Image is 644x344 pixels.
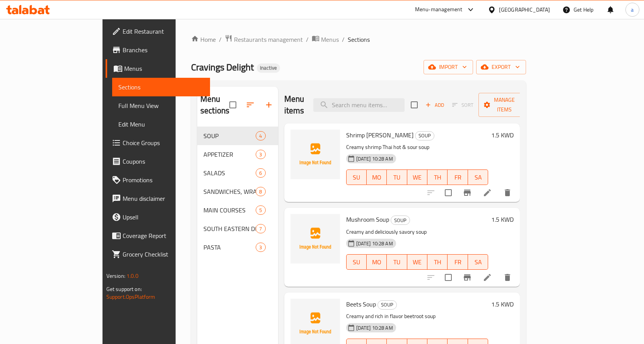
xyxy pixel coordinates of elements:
div: items [256,224,265,233]
input: search [313,98,405,112]
span: 7 [256,225,265,233]
span: 6 [256,169,265,177]
span: Branches [123,45,204,55]
span: Manage items [485,95,524,115]
span: Choice Groups [123,138,204,147]
span: TH [430,257,444,268]
div: Menu-management [415,5,463,14]
span: SOUP [415,131,434,140]
button: WE [407,254,427,270]
button: delete [498,183,517,202]
img: Shrimp Tom Yum [290,130,340,179]
span: Promotions [123,175,204,185]
a: Menus [106,59,210,78]
h6: 1.5 KWD [491,299,514,310]
button: delete [498,268,517,287]
span: Full Menu View [118,101,204,110]
a: Edit menu item [483,188,492,197]
a: Edit Restaurant [106,22,210,41]
a: Promotions [106,171,210,189]
button: MO [367,254,387,270]
button: Branch-specific-item [458,183,477,202]
span: Get support on: [106,284,142,294]
button: FR [448,169,468,185]
span: [DATE] 10:28 AM [353,240,396,247]
a: Full Menu View [112,96,210,115]
li: / [219,35,222,44]
div: PASTA3 [197,238,278,257]
span: Edit Menu [118,120,204,129]
h6: 1.5 KWD [491,130,514,140]
span: WE [410,172,424,183]
h2: Menu items [284,93,304,116]
a: Coverage Report [106,226,210,245]
div: SANDWICHES, WRAPS & BURGERS8 [197,182,278,201]
button: export [476,60,526,74]
button: FR [448,254,468,270]
span: 5 [256,207,265,214]
span: Select section first [447,99,478,111]
button: import [424,60,473,74]
div: SOUP [391,216,410,225]
a: Menu disclaimer [106,189,210,208]
span: Select all sections [225,97,241,113]
div: SOUP [378,300,397,310]
a: Support.OpsPlatform [106,292,155,302]
span: MO [370,257,384,268]
div: items [256,205,265,215]
div: SOUP [415,131,434,140]
a: Grocery Checklist [106,245,210,264]
span: WE [410,257,424,268]
p: Creamy and deliciously savory soup [346,227,489,237]
button: SA [468,169,488,185]
div: items [256,243,265,252]
span: SA [471,257,485,268]
a: Menus [312,34,339,44]
button: SA [468,254,488,270]
span: Select to update [440,269,456,286]
span: 4 [256,132,265,140]
span: MO [370,172,384,183]
span: 3 [256,244,265,251]
span: SANDWICHES, WRAPS & BURGERS [203,187,256,196]
span: Coupons [123,157,204,166]
span: Sections [348,35,370,44]
li: / [342,35,345,44]
a: Edit Menu [112,115,210,133]
span: 1.0.0 [126,271,138,281]
div: items [256,150,265,159]
a: Branches [106,41,210,59]
button: TU [387,169,407,185]
span: Shrimp [PERSON_NAME] [346,129,413,141]
h2: Menu sections [200,93,229,116]
div: SALADS [203,168,256,178]
h6: 1.5 KWD [491,214,514,225]
div: [GEOGRAPHIC_DATA] [499,5,550,14]
span: SOUTH EASTERN DISH [203,224,256,233]
span: SOUP [203,131,256,140]
span: Menu disclaimer [123,194,204,203]
span: TH [430,172,444,183]
span: Select section [406,97,422,113]
span: Add item [422,99,447,111]
span: Grocery Checklist [123,250,204,259]
span: Beets Soup [346,298,376,310]
li: / [306,35,309,44]
span: 3 [256,151,265,158]
span: Mushroom Soup [346,214,389,225]
div: items [256,168,265,178]
span: Version: [106,271,125,281]
a: Choice Groups [106,133,210,152]
button: Add section [260,96,278,114]
button: MO [367,169,387,185]
div: Inactive [257,63,280,73]
span: Select to update [440,185,456,201]
button: WE [407,169,427,185]
span: SU [350,172,364,183]
button: Manage items [478,93,530,117]
span: Coverage Report [123,231,204,240]
div: MAIN COURSES5 [197,201,278,219]
div: SOUP4 [197,127,278,145]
